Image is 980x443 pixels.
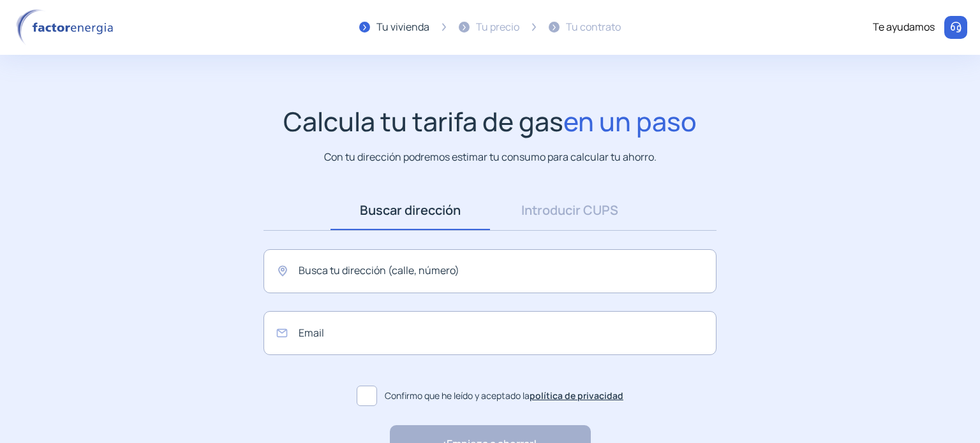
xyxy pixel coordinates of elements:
[566,19,621,36] div: Tu contrato
[490,191,650,230] a: Introducir CUPS
[530,389,623,402] a: política de privacidad
[949,21,962,34] img: llamar
[330,191,490,230] a: Buscar dirección
[385,389,623,403] span: Confirmo que he leído y aceptado la
[283,106,697,137] h1: Calcula tu tarifa de gas
[376,19,429,36] div: Tu vivienda
[324,149,657,165] p: Con tu dirección podremos estimar tu consumo para calcular tu ahorro.
[563,103,697,139] span: en un paso
[873,19,935,36] div: Te ayudamos
[476,19,519,36] div: Tu precio
[13,9,121,46] img: logo factor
